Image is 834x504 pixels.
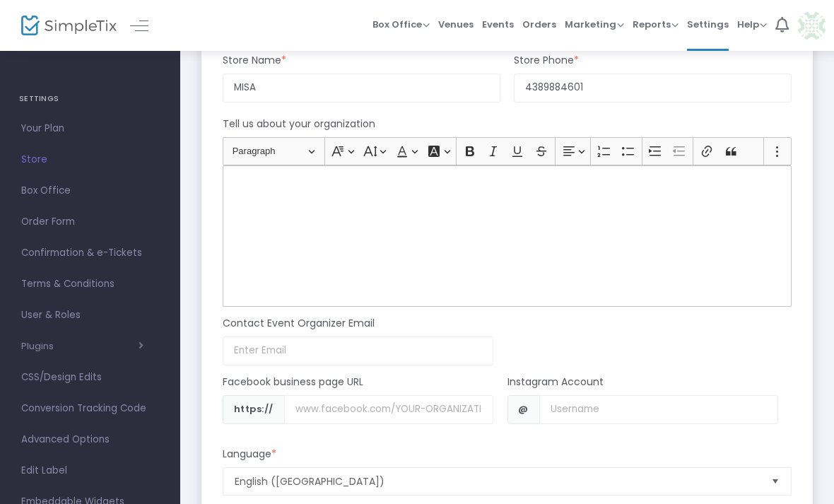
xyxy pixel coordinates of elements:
[19,85,161,113] h4: SETTINGS
[21,151,159,169] span: Store
[235,474,760,488] span: English ([GEOGRAPHIC_DATA])
[21,182,159,200] span: Box Office
[21,341,143,352] button: Plugins
[514,53,579,68] m-panel-subtitle: Store Phone
[482,6,514,42] span: Events
[438,6,474,42] span: Venues
[223,316,375,331] m-panel-subtitle: Contact Event Organizer Email
[223,74,500,102] input: Enter Store Name
[514,74,792,102] input: Enter phone Number
[21,244,159,262] span: Confirmation & e-Tickets
[223,137,792,165] div: Editor toolbar
[21,462,159,480] span: Edit Label
[21,213,159,231] span: Order Form
[223,117,375,131] m-panel-subtitle: Tell us about your organization
[539,395,778,424] input: Username
[687,6,729,42] span: Settings
[633,18,679,31] span: Reports
[223,375,363,389] m-panel-subtitle: Facebook business page URL
[21,275,159,293] span: Terms & Conditions
[21,430,159,449] span: Advanced Options
[507,395,540,424] span: @
[21,399,159,418] span: Conversion Tracking Code
[565,18,624,31] span: Marketing
[223,447,276,462] m-panel-subtitle: Language
[737,18,767,31] span: Help
[226,140,322,162] button: Paragraph
[223,53,286,68] m-panel-subtitle: Store Name
[233,143,306,160] span: Paragraph
[21,306,159,324] span: User & Roles
[223,336,493,365] input: Enter Email
[223,165,792,307] div: Rich Text Editor, main
[21,368,159,387] span: CSS/Design Edits
[765,468,785,495] button: Select
[223,395,285,424] span: https://
[522,6,556,42] span: Orders
[21,119,159,138] span: Your Plan
[507,375,604,389] m-panel-subtitle: Instagram Account
[284,395,493,424] input: Username
[372,18,430,31] span: Box Office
